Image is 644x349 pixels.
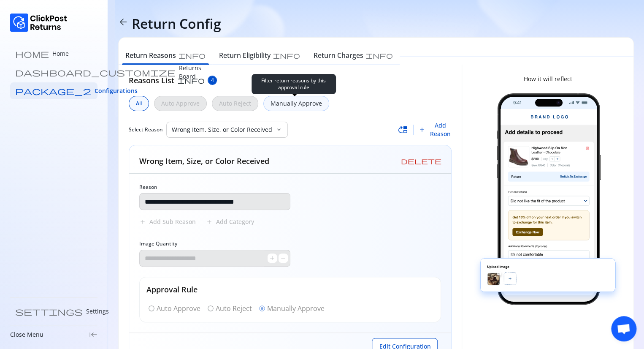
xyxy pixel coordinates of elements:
span: info [366,52,393,59]
a: dashboard_customize Returns Board [10,64,97,81]
span: keyboard_arrow_down [276,126,282,133]
span: home [15,49,49,58]
span: Configurations [95,87,138,95]
a: settings Settings [10,303,97,320]
p: How it will reflect [524,75,572,83]
img: return-image [472,93,623,305]
span: 4 [211,77,214,84]
span: package_2 [15,87,91,95]
h6: Return Charges [314,50,363,60]
button: Add Reason [419,121,452,138]
span: info [273,52,300,59]
span: keyboard_tab_rtl [89,330,97,339]
span: Select Reason [129,126,163,133]
img: Logo [10,14,67,32]
span: add [419,126,425,133]
a: package_2 Configurations [10,82,97,99]
p: Filter return reasons by this approval rule [257,77,331,91]
label: Reason [139,184,157,191]
div: Open chat [611,316,634,339]
span: arrow_back [118,17,128,27]
p: Auto Reject [219,99,251,108]
div: Close Menukeyboard_tab_rtl [10,330,97,339]
span: info [179,52,206,59]
label: Image Quantity [139,240,177,247]
p: Auto Approve [161,99,200,108]
h6: Return Eligibility [219,50,271,60]
p: Manually Approve [271,99,322,108]
h5: Wrong Item, Size, or Color Received [139,155,269,166]
span: Add Reason [429,121,452,138]
p: Close Menu [10,330,43,339]
span: info [178,77,205,84]
span: delete [400,158,441,164]
h6: Return Reasons [125,50,176,60]
p: Home [52,49,69,58]
a: home Home [10,45,97,62]
h5: Approval Rule [146,284,434,295]
span: settings [15,307,83,316]
span: dashboard_customize [15,68,176,76]
p: Returns Board [179,64,201,81]
span: All [136,100,142,107]
p: Wrong Item, Size, or Color Received [172,125,272,134]
h5: Reasons List [129,75,174,86]
p: Settings [86,307,109,316]
h4: Return Config [132,15,221,32]
span: move_up [398,125,408,135]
